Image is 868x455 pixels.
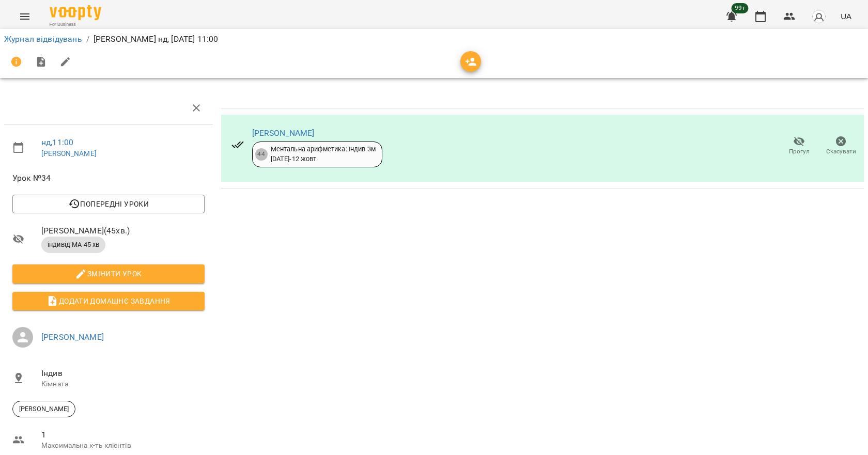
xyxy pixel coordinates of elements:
[841,11,851,22] span: UA
[255,148,268,161] div: 44
[12,195,205,213] button: Попередні уроки
[41,367,205,380] span: Індив
[41,379,205,389] p: Кімната
[12,172,205,184] span: Урок №34
[50,5,101,20] img: Voopty Logo
[13,404,75,414] span: [PERSON_NAME]
[12,4,37,29] button: Menu
[41,240,105,249] span: індивід МА 45 хв
[12,292,205,310] button: Додати домашнє завдання
[94,33,218,45] p: [PERSON_NAME] нд, [DATE] 11:00
[21,268,196,280] span: Змінити урок
[21,198,196,210] span: Попередні уроки
[41,332,104,342] a: [PERSON_NAME]
[50,21,101,28] span: For Business
[21,295,196,307] span: Додати домашнє завдання
[789,147,810,156] span: Прогул
[820,132,862,161] button: Скасувати
[778,132,820,161] button: Прогул
[12,264,205,283] button: Змінити урок
[41,225,205,237] span: [PERSON_NAME] ( 45 хв. )
[826,147,856,156] span: Скасувати
[4,33,864,45] nav: breadcrumb
[12,401,75,417] div: [PERSON_NAME]
[812,9,826,24] img: avatar_s.png
[41,429,205,441] span: 1
[41,137,73,147] a: нд , 11:00
[732,3,749,13] span: 99+
[86,33,89,45] li: /
[41,441,205,451] p: Максимальна к-ть клієнтів
[41,149,97,158] a: [PERSON_NAME]
[252,128,315,138] a: [PERSON_NAME]
[836,7,856,26] button: UA
[4,34,82,44] a: Журнал відвідувань
[271,145,376,164] div: Ментальна арифметика: Індив 3м [DATE] - 12 жовт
